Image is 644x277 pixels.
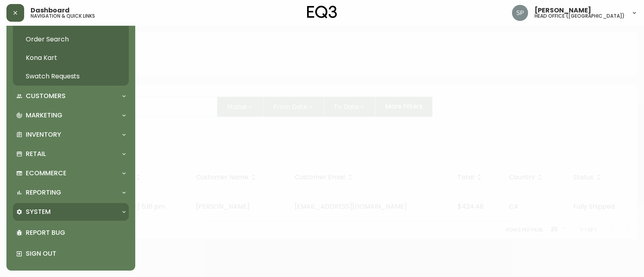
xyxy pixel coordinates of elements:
p: Sign Out [26,249,126,258]
h5: navigation & quick links [31,14,95,18]
div: Sign Out [13,243,129,264]
p: Reporting [26,188,61,197]
h5: head office ([GEOGRAPHIC_DATA]) [535,14,625,18]
span: Dashboard [31,7,70,14]
a: Order Search [13,30,129,49]
div: Inventory [13,126,129,144]
p: Retail [26,150,46,158]
a: Swatch Requests [13,67,129,86]
div: Retail [13,145,129,163]
p: Inventory [26,130,61,139]
div: Customers [13,87,129,105]
p: Customers [26,92,66,101]
span: [PERSON_NAME] [535,7,591,14]
img: logo [307,6,337,18]
div: Reporting [13,184,129,201]
p: Report Bug [26,228,126,237]
a: Kona Kart [13,49,129,67]
img: 0cb179e7bf3690758a1aaa5f0aafa0b4 [512,5,528,21]
p: Marketing [26,111,62,120]
p: Ecommerce [26,169,66,178]
p: System [26,207,51,216]
div: Report Bug [13,222,129,243]
div: Ecommerce [13,164,129,182]
div: Marketing [13,107,129,124]
div: System [13,203,129,221]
